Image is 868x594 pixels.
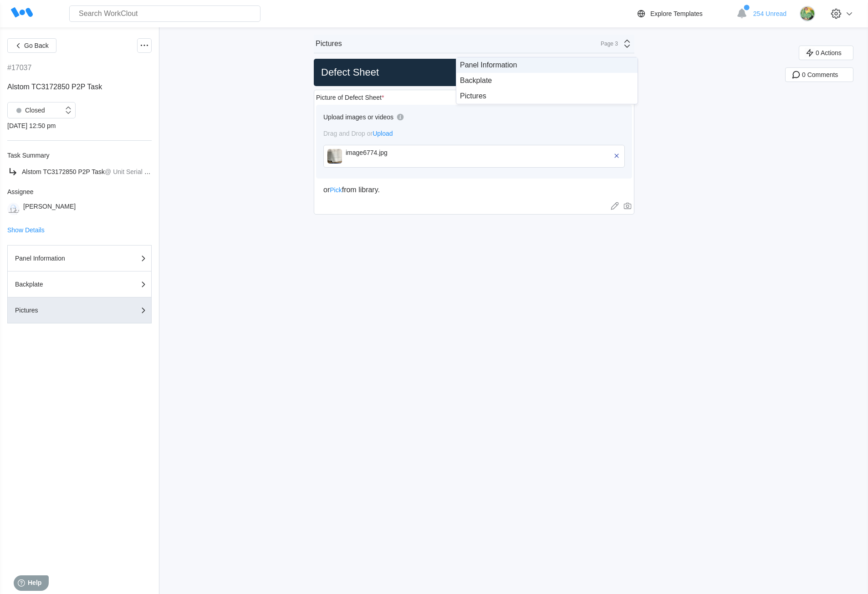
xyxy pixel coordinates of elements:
[7,188,152,195] div: Assignee
[7,64,31,72] div: #17037
[802,72,838,78] span: 0 Comments
[816,50,842,56] span: 0 Actions
[636,8,732,19] a: Explore Templates
[327,149,342,164] img: image6774.jpg
[7,38,56,53] button: Go Back
[323,186,625,194] div: or from library.
[7,297,152,323] button: Pictures
[69,5,260,22] input: Search WorkClout
[753,10,786,17] span: 254 Unread
[330,186,342,194] span: Pick
[7,122,152,129] div: [DATE] 12:50 pm
[323,113,393,121] div: Upload images or videos
[799,46,853,60] button: 0 Actions
[15,307,106,313] div: Pictures
[800,6,815,21] img: images.jpg
[346,149,450,156] div: image6774.jpg
[650,10,703,17] div: Explore Templates
[323,130,393,137] span: Drag and Drop or
[460,77,634,85] div: Backplate
[595,41,618,47] div: Page 3
[7,203,20,215] img: clout-09.png
[7,271,152,297] button: Backplate
[7,227,45,233] button: Show Details
[7,245,152,271] button: Panel Information
[15,255,106,261] div: Panel Information
[24,42,49,49] span: Go Back
[316,40,342,48] div: Pictures
[22,168,105,175] span: Alstom TC3172850 P2P Task
[23,203,76,215] div: [PERSON_NAME]
[12,104,45,117] div: Closed
[105,168,167,175] mark: @ Unit Serial Number
[317,66,631,79] h2: Defect Sheet
[373,130,393,137] span: Upload
[460,61,634,69] div: Panel Information
[7,166,152,177] a: Alstom TC3172850 P2P Task@ Unit Serial Number
[785,67,853,82] button: 0 Comments
[7,152,152,159] div: Task Summary
[316,94,384,101] div: Picture of Defect Sheet
[460,92,634,100] div: Pictures
[15,281,106,287] div: Backplate
[7,83,102,91] span: Alstom TC3172850 P2P Task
